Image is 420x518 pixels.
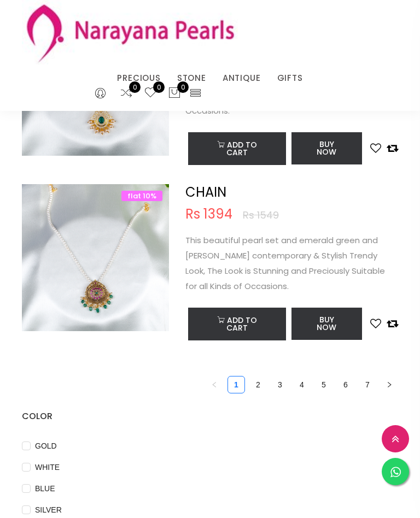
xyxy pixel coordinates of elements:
[271,376,289,393] li: 3
[387,317,398,330] button: Add to compare
[185,183,226,201] a: CHAIN
[144,86,157,101] a: 0
[117,70,160,86] a: PRECIOUS
[386,381,393,388] span: right
[177,70,206,86] a: STONE
[291,132,362,164] button: Buy Now
[185,208,232,221] span: Rs 1394
[129,81,141,93] span: 0
[185,233,398,294] p: This beautiful pearl set and emerald green and [PERSON_NAME] contemporary & Stylish Trendy Look, ...
[381,376,398,393] button: right
[228,376,244,393] a: 1
[31,504,66,516] span: SILVER
[188,308,286,340] button: Add to cart
[188,132,286,165] button: Add to cart
[31,482,60,495] span: BLUE
[315,376,332,393] li: 5
[153,81,165,93] span: 0
[243,210,279,220] span: Rs 1549
[272,376,288,393] a: 3
[168,86,181,101] button: 0
[223,70,261,86] a: ANTIQUE
[370,142,381,155] button: Add to wishlist
[249,376,267,393] li: 2
[211,381,218,388] span: left
[294,376,310,393] a: 4
[387,142,398,155] button: Add to compare
[337,376,354,393] a: 6
[381,376,398,393] li: Next Page
[337,376,354,393] li: 6
[120,86,133,101] a: 0
[206,376,223,393] li: Previous Page
[370,317,381,330] button: Add to wishlist
[31,440,61,452] span: GOLD
[177,81,189,93] span: 0
[22,410,398,423] h4: COLOR
[250,376,266,393] a: 2
[277,70,303,86] a: GIFTS
[206,376,223,393] button: left
[316,376,332,393] a: 5
[293,376,311,393] li: 4
[359,376,376,393] li: 7
[359,376,376,393] a: 7
[121,191,162,201] span: flat 10%
[227,376,245,393] li: 1
[31,461,64,473] span: WHITE
[291,308,362,340] button: Buy Now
